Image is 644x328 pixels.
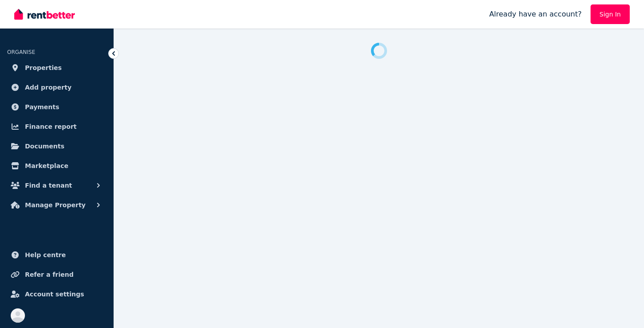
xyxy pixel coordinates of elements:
[7,49,35,55] span: ORGANISE
[14,8,75,21] img: RentBetter
[489,9,582,20] span: Already have an account?
[25,200,86,210] span: Manage Property
[7,285,106,303] a: Account settings
[25,62,62,73] span: Properties
[7,196,106,214] button: Manage Property
[7,266,106,283] a: Refer a friend
[591,4,630,24] a: Sign In
[7,78,106,96] a: Add property
[25,180,72,191] span: Find a tenant
[7,246,106,264] a: Help centre
[7,59,106,77] a: Properties
[25,82,72,93] span: Add property
[7,137,106,155] a: Documents
[25,141,65,152] span: Documents
[7,176,106,194] button: Find a tenant
[25,160,68,171] span: Marketplace
[25,102,59,112] span: Payments
[7,157,106,175] a: Marketplace
[25,289,84,299] span: Account settings
[25,250,66,260] span: Help centre
[25,269,73,280] span: Refer a friend
[7,98,106,116] a: Payments
[7,118,106,135] a: Finance report
[25,121,77,132] span: Finance report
